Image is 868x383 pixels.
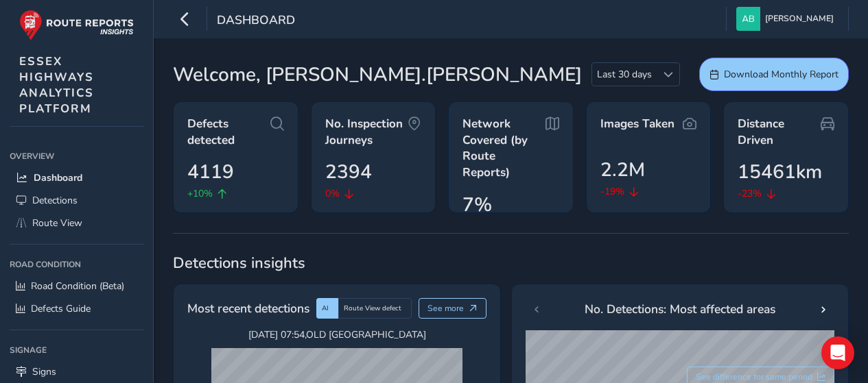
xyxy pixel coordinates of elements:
span: See difference for same period [696,371,812,382]
span: 4119 [187,158,234,186]
img: rr logo [19,10,134,40]
span: [PERSON_NAME] [765,7,834,31]
span: [DATE] 07:54 , OLD [GEOGRAPHIC_DATA] [211,328,462,341]
span: Detections [32,194,78,207]
span: Network Covered (by Route Reports) [462,116,546,181]
span: +10% [187,186,213,201]
span: ESSEX HIGHWAYS ANALYTICS PLATFORM [19,53,94,116]
a: Detections [10,189,143,212]
span: Last 30 days [592,63,657,86]
a: Road Condition (Beta) [10,275,143,297]
span: 7% [462,190,492,219]
img: diamond-layout [736,7,760,31]
span: Most recent detections [187,299,309,317]
a: Defects Guide [10,297,143,320]
div: Open Intercom Messenger [821,336,854,369]
span: 0% [325,186,340,201]
span: Images Taken [600,116,675,132]
span: Download Monthly Report [724,68,838,81]
span: Defects Guide [31,302,91,315]
span: Welcome, [PERSON_NAME].[PERSON_NAME] [173,60,582,89]
span: Distance Driven [738,116,821,148]
span: Road Condition (Beta) [31,280,124,293]
button: Download Monthly Report [699,58,849,91]
div: Road Condition [10,254,143,275]
span: Route View [32,217,82,230]
div: Overview [10,146,143,166]
span: Dashboard [217,12,295,31]
div: Route View defect [338,298,412,319]
a: Dashboard [10,166,143,189]
span: No. Detections: Most affected areas [585,300,775,318]
a: Route View [10,212,143,234]
span: Defects detected [187,116,270,148]
span: 2.2M [600,156,645,184]
span: AI [322,304,329,313]
span: Detections insights [173,253,849,273]
span: -23% [738,186,762,201]
span: -19% [600,184,624,199]
span: 15461km [738,158,822,186]
span: 2394 [325,158,372,186]
button: See more [419,298,486,319]
span: See more [427,303,464,314]
span: Dashboard [34,171,82,184]
span: No. Inspection Journeys [325,116,408,148]
button: [PERSON_NAME] [736,7,838,31]
span: Route View defect [344,304,401,313]
span: Signs [32,365,56,378]
div: Signage [10,340,143,360]
a: Signs [10,360,143,383]
div: AI [316,298,338,319]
